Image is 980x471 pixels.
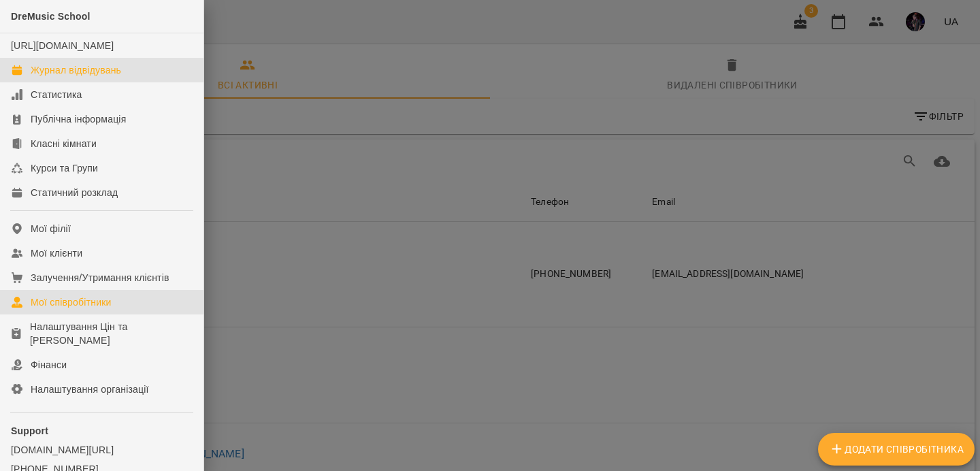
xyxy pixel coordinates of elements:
[31,137,97,150] div: Класні кімнати
[31,88,82,101] div: Статистика
[31,161,98,175] div: Курси та Групи
[11,11,91,22] span: DreMusic School
[31,295,112,309] div: Мої співробітники
[31,63,121,77] div: Журнал відвідувань
[31,222,71,235] div: Мої філії
[31,358,67,372] div: Фінанси
[11,40,114,51] a: [URL][DOMAIN_NAME]
[31,186,118,199] div: Статичний розклад
[31,246,82,260] div: Мої клієнти
[11,424,193,438] p: Support
[30,320,193,347] div: Налаштування Цін та [PERSON_NAME]
[818,433,975,466] button: Додати співробітника
[11,443,193,457] a: [DOMAIN_NAME][URL]
[31,112,126,126] div: Публічна інформація
[31,383,149,396] div: Налаштування організації
[829,441,964,457] span: Додати співробітника
[31,271,169,285] div: Залучення/Утримання клієнтів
